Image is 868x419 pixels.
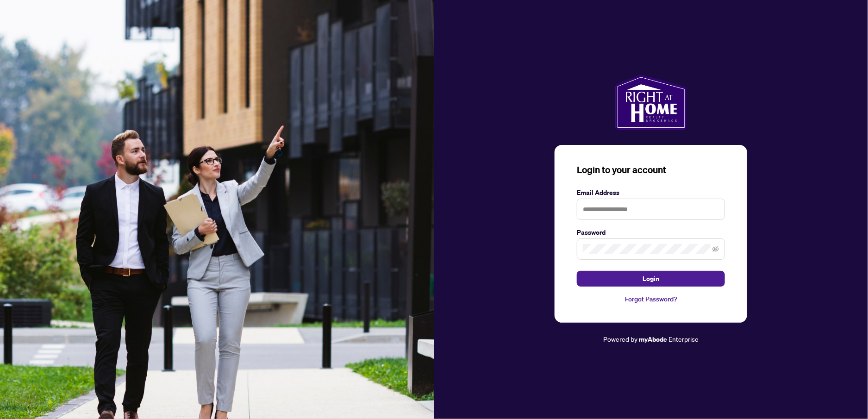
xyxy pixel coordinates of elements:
[668,335,699,343] span: Enterprise
[577,188,725,198] label: Email Address
[577,271,725,287] button: Login
[577,227,725,238] label: Password
[639,334,667,344] a: myAbode
[603,335,637,343] span: Powered by
[615,75,687,130] img: ma-logo
[577,294,725,304] a: Forgot Password?
[643,271,659,286] span: Login
[577,163,725,176] h3: Login to your account
[712,246,719,252] span: eye-invisible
